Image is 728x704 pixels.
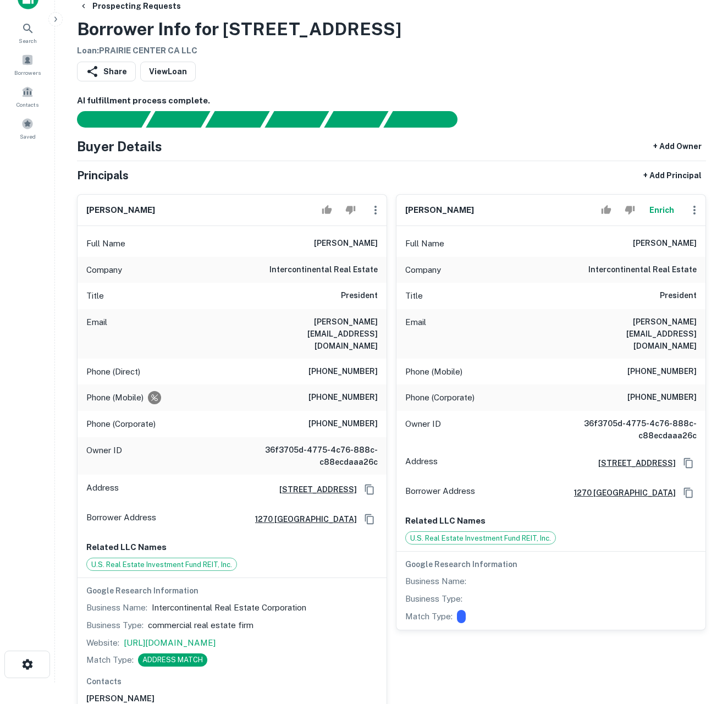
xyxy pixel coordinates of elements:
button: Share [77,62,136,81]
button: Accept [597,199,616,221]
p: Match Type: [86,653,134,667]
a: ViewLoan [140,62,196,81]
div: Principals found, AI now looking for contact information... [264,111,329,128]
p: Phone (Mobile) [86,391,144,404]
span: Contacts [16,100,38,109]
h6: [PHONE_NUMBER] [308,391,378,404]
p: Full Name [86,237,125,250]
h6: [PERSON_NAME] [86,204,155,217]
h6: Google Research Information [86,585,378,597]
a: Contacts [3,81,52,111]
button: Enrich [644,199,679,221]
button: Copy Address [361,511,378,527]
h6: President [341,289,378,302]
div: Sending borrower request to AI... [64,111,146,128]
p: Company [86,263,122,277]
h6: [PERSON_NAME] [405,204,474,217]
button: Accept [317,199,337,221]
a: Saved [3,113,52,143]
p: Title [86,289,104,302]
span: ADDRESS MATCH [138,654,207,665]
h6: intercontinental real estate [269,263,378,277]
button: Reject [620,199,639,221]
p: Email [86,316,107,352]
p: Related LLC Names [405,514,697,527]
h6: Google Research Information [405,558,697,570]
p: Phone (Corporate) [405,391,475,404]
h6: [PERSON_NAME][EMAIL_ADDRESS][DOMAIN_NAME] [246,316,378,352]
p: Business Type: [86,619,144,632]
p: Phone (Direct) [86,365,140,378]
p: Match Type: [405,610,453,623]
button: Copy Address [680,455,697,471]
div: AI fulfillment process complete. [384,111,471,128]
span: U.S. Real Estate Investment Fund REIT, Inc. [87,559,236,570]
span: Saved [20,132,36,141]
h6: [PERSON_NAME] [633,237,697,250]
h4: Buyer Details [77,136,162,156]
div: Principals found, still searching for contact information. This may take time... [324,111,388,128]
h6: AI fulfillment process complete. [77,95,706,107]
p: Owner ID [405,417,441,442]
p: Address [86,481,119,498]
h6: intercontinental real estate [588,263,697,277]
p: Borrower Address [86,511,156,527]
p: Website: [86,636,119,650]
p: Phone (Corporate) [86,417,156,431]
p: commercial real estate firm [148,619,253,632]
a: 1270 [GEOGRAPHIC_DATA] [246,513,357,525]
button: Reject [341,199,360,221]
div: Your request is received and processing... [146,111,210,128]
a: [URL][DOMAIN_NAME] [124,636,216,650]
p: Full Name [405,237,444,250]
h6: [PERSON_NAME][EMAIL_ADDRESS][DOMAIN_NAME] [565,316,697,352]
button: + Add Principal [639,166,706,185]
p: Email [405,316,426,352]
div: Requests to not be contacted at this number [148,391,161,404]
h5: Principals [77,167,129,184]
button: + Add Owner [649,136,706,156]
h6: [PERSON_NAME] [314,237,378,250]
a: Search [3,18,52,47]
div: Documents found, AI parsing details... [205,111,269,128]
h6: [PHONE_NUMBER] [308,417,378,431]
h6: 36f3705d-4775-4c76-888c-c88ecdaaa26c [565,417,697,442]
span: Borrowers [14,68,41,77]
p: Phone (Mobile) [405,365,462,378]
h6: President [660,289,697,302]
h6: [PHONE_NUMBER] [308,365,378,378]
a: 1270 [GEOGRAPHIC_DATA] [565,487,676,499]
span: U.S. Real Estate Investment Fund REIT, Inc. [406,533,555,544]
p: Related LLC Names [86,541,378,554]
span: Search [19,36,37,45]
h6: [PHONE_NUMBER] [627,391,697,404]
p: Business Name: [405,575,466,588]
h6: 36f3705d-4775-4c76-888c-c88ecdaaa26c [246,444,378,468]
p: Business Type: [405,592,462,606]
p: Intercontinental Real Estate Corporation [152,601,306,614]
button: Copy Address [680,485,697,501]
h6: Contacts [86,675,378,687]
p: Title [405,289,423,302]
iframe: Chat Widget [673,616,728,669]
h3: Borrower Info for [STREET_ADDRESS] [77,16,401,42]
p: Address [405,455,438,471]
a: [STREET_ADDRESS] [271,483,357,496]
p: Owner ID [86,444,122,468]
p: Company [405,263,441,277]
p: Business Name: [86,601,147,614]
a: Borrowers [3,50,52,79]
p: Borrower Address [405,485,475,501]
a: [STREET_ADDRESS] [589,457,676,469]
button: Copy Address [361,481,378,498]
